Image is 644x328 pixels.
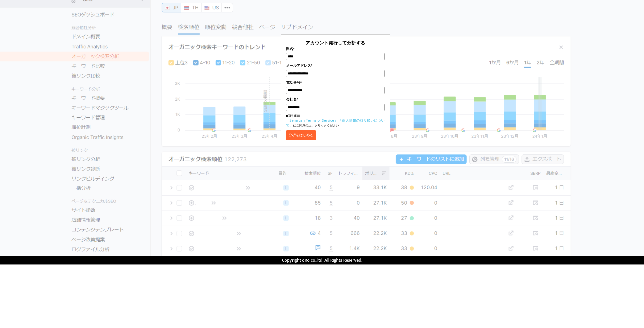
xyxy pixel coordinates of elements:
a: 「Semrush Terms of Service」 [286,118,338,123]
span: アカウント発行して分析する [306,40,365,46]
span: Copyright oRo co.,ltd. All Rights Reserved. [282,257,362,263]
label: 電話番号* [286,80,385,85]
button: 分析をはじめる [286,130,316,140]
p: ■同意事項 にご同意の上、クリックください [286,114,385,128]
a: 「個人情報の取り扱いについて」 [286,118,385,128]
label: メールアドレス* [286,63,385,68]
